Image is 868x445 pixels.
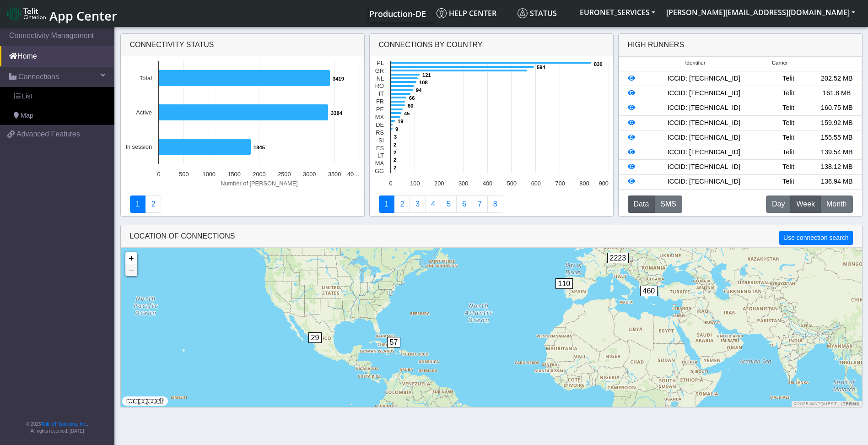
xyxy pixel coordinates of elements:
nav: Summary paging [130,195,355,213]
text: PE [376,106,383,113]
text: 600 [531,180,540,187]
a: Telit IoT Solutions, Inc. [41,422,87,427]
text: 2500 [278,171,291,178]
text: DE [376,121,384,128]
text: 19 [398,119,403,124]
text: LT [377,152,384,159]
text: MA [375,160,384,167]
a: App Center [7,4,116,23]
div: ICCID: [TECHNICAL_ID] [643,103,764,113]
button: Month [820,195,852,213]
a: Help center [433,4,514,22]
text: RO [375,82,383,89]
text: Active [136,109,152,116]
text: NL [376,75,383,82]
div: Telit [764,133,813,143]
div: 159.92 MB [813,118,861,128]
img: logo-telit-cinterion-gw-new.png [7,6,46,21]
span: Week [796,199,815,210]
text: 45 [404,111,410,116]
button: Day [766,195,791,213]
div: Telit [764,74,813,84]
text: 66 [409,95,415,101]
text: 2 [394,157,396,163]
text: 60 [408,103,413,109]
div: ICCID: [TECHNICAL_ID] [643,74,764,84]
div: ICCID: [TECHNICAL_ID] [643,88,764,98]
button: Data [628,195,655,213]
text: 3 [394,134,397,140]
text: 40… [347,171,359,178]
div: Telit [764,88,813,98]
div: LOCATION OF CONNECTIONS [121,225,862,248]
text: 3500 [328,171,340,178]
text: 0 [157,171,160,178]
text: 700 [555,180,565,187]
text: 594 [537,65,545,70]
div: 160.75 MB [813,103,861,113]
div: 139.54 MB [813,147,861,157]
text: 500 [507,180,516,187]
a: Status [514,4,574,22]
span: Production-DE [369,8,426,19]
div: Connections By Country [370,34,613,56]
img: status.svg [518,8,528,18]
div: ICCID: [TECHNICAL_ID] [643,118,764,128]
span: Map [21,111,33,121]
div: ICCID: [TECHNICAL_ID] [643,147,764,157]
text: 94 [416,87,422,93]
text: In session [125,143,152,150]
div: 136.94 MB [813,177,861,187]
a: Zoom in [125,252,137,264]
text: GG [375,168,384,174]
text: GR [375,67,383,74]
div: 202.52 MB [813,74,861,84]
a: Your current platform instance [369,4,426,22]
a: Zoom out [125,264,137,276]
div: ICCID: [TECHNICAL_ID] [643,177,764,187]
text: RS [376,129,384,136]
a: 14 Days Trend [456,195,472,213]
text: 2 [394,165,396,170]
a: Deployment status [145,195,161,213]
div: Telit [764,162,813,172]
text: 100 [410,180,420,187]
text: 900 [598,180,608,187]
div: 138.12 MB [813,162,861,172]
button: Week [790,195,821,213]
button: EURONET_SERVICES [574,4,661,21]
a: Connections By Country [379,195,395,213]
a: Usage per Country [410,195,426,213]
span: Carrier [772,59,788,67]
text: 108 [419,80,428,85]
span: Status [518,8,557,18]
nav: Summary paging [379,195,604,213]
text: 2000 [253,171,265,178]
span: Help center [437,8,496,18]
div: Telit [764,177,813,187]
text: 1845 [253,145,265,150]
span: Advanced Features [16,129,80,140]
img: knowledge.svg [437,8,447,18]
span: Day [772,199,785,210]
div: Telit [764,147,813,157]
text: 830 [594,61,603,67]
span: 2223 [607,253,629,263]
text: 200 [434,180,444,187]
text: MX [375,114,384,120]
text: IT [378,90,384,97]
text: SI [378,137,383,144]
div: ICCID: [TECHNICAL_ID] [643,133,764,143]
text: 3000 [303,171,316,178]
span: Month [826,199,846,210]
a: Connections By Carrier [425,195,441,213]
text: 400 [482,180,492,187]
text: 2 [394,142,396,147]
span: 460 [640,286,658,296]
div: 155.55 MB [813,133,861,143]
a: Terms [843,402,860,406]
a: Carrier [394,195,410,213]
span: App Center [49,7,117,24]
text: 3419 [333,76,344,81]
div: High Runners [628,39,685,50]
